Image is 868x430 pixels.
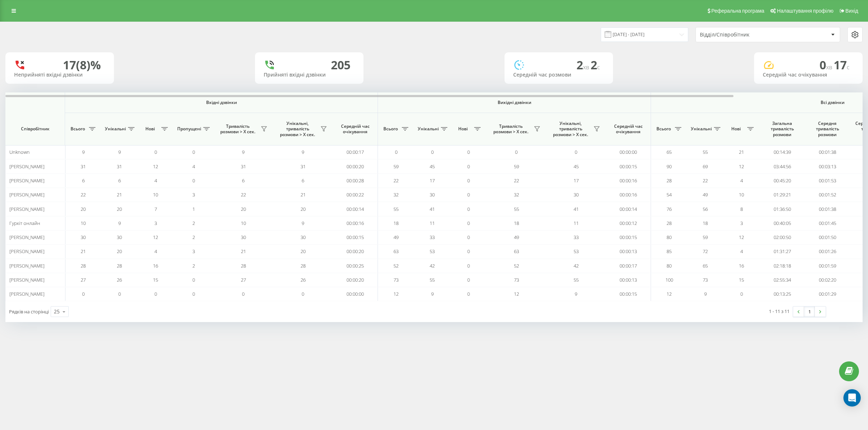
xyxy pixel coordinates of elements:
[81,277,86,283] span: 27
[333,216,378,230] td: 00:00:16
[667,191,672,198] span: 54
[395,100,634,105] span: Вихідні дзвінки
[759,287,805,301] td: 00:13:25
[81,206,86,212] span: 20
[611,123,645,135] span: Середній час очікування
[82,177,85,184] span: 6
[703,177,708,184] span: 22
[703,191,708,198] span: 49
[759,216,805,230] td: 00:40:05
[14,72,105,78] div: Неприйняті вхідні дзвінки
[467,220,470,226] span: 0
[117,262,122,269] span: 28
[467,262,470,269] span: 0
[514,191,519,198] span: 32
[302,291,304,297] span: 0
[703,234,708,240] span: 59
[430,191,435,198] span: 30
[241,234,246,240] span: 30
[467,277,470,283] span: 0
[301,191,306,198] span: 21
[395,149,397,155] span: 0
[153,191,158,198] span: 10
[574,206,579,212] span: 41
[514,220,519,226] span: 18
[759,159,805,173] td: 03:44:56
[333,145,378,159] td: 00:00:17
[338,123,372,135] span: Середній час очікування
[655,126,673,132] span: Всього
[393,177,399,184] span: 22
[805,145,850,159] td: 00:01:38
[431,149,434,155] span: 0
[393,206,399,212] span: 55
[9,191,44,198] span: [PERSON_NAME]
[759,202,805,216] td: 01:36:50
[9,234,44,240] span: [PERSON_NAME]
[393,220,399,226] span: 18
[467,234,470,240] span: 0
[691,126,712,132] span: Унікальні
[574,248,579,255] span: 53
[430,177,435,184] span: 17
[606,145,651,159] td: 00:00:00
[242,149,244,155] span: 9
[759,259,805,273] td: 02:18:18
[9,220,40,226] span: Гуркіт онлайн
[118,177,121,184] span: 6
[667,177,672,184] span: 28
[82,149,85,155] span: 9
[700,32,786,38] div: Відділ/Співробітник
[805,259,850,273] td: 00:01:59
[241,248,246,255] span: 21
[192,191,195,198] span: 3
[739,277,744,283] span: 15
[759,230,805,244] td: 02:00:50
[154,149,157,155] span: 0
[574,163,579,170] span: 45
[665,277,673,283] span: 100
[739,191,744,198] span: 10
[192,291,195,297] span: 0
[514,177,519,184] span: 22
[54,308,60,315] div: 25
[583,63,591,71] span: хв
[467,248,470,255] span: 0
[513,72,604,78] div: Середній час розмови
[703,277,708,283] span: 73
[242,177,244,184] span: 6
[9,163,44,170] span: [PERSON_NAME]
[576,57,591,73] span: 2
[514,262,519,269] span: 52
[301,277,306,283] span: 26
[333,230,378,244] td: 00:00:15
[667,220,672,226] span: 28
[805,159,850,173] td: 00:03:13
[192,149,195,155] span: 0
[759,174,805,188] td: 00:45:20
[847,63,850,71] span: c
[514,291,519,297] span: 12
[9,308,49,315] span: Рядків на сторінці
[192,206,195,212] span: 1
[192,163,195,170] span: 4
[740,206,743,212] span: 8
[667,248,672,255] span: 85
[704,291,707,297] span: 9
[241,262,246,269] span: 28
[805,273,850,287] td: 00:02:20
[467,191,470,198] span: 0
[703,220,708,226] span: 18
[575,291,577,297] span: 9
[153,163,158,170] span: 12
[430,248,435,255] span: 53
[301,163,306,170] span: 31
[667,291,672,297] span: 12
[430,262,435,269] span: 42
[467,163,470,170] span: 0
[9,277,44,283] span: [PERSON_NAME]
[117,191,122,198] span: 21
[739,234,744,240] span: 12
[703,149,708,155] span: 55
[606,259,651,273] td: 00:00:17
